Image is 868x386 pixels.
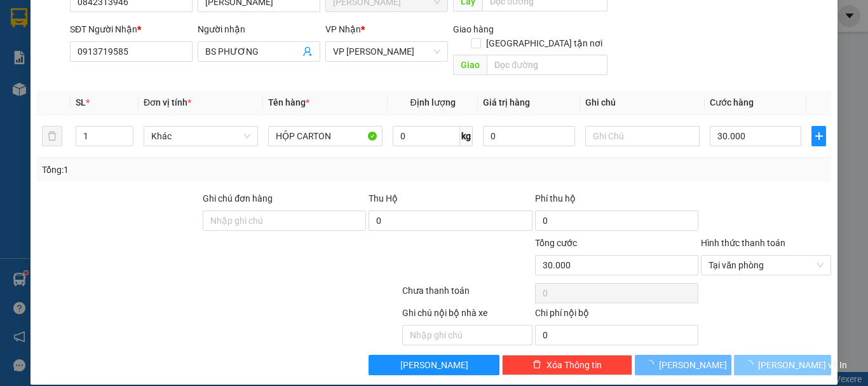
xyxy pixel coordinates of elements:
[325,24,361,34] span: VP Nhận
[400,358,468,372] span: [PERSON_NAME]
[203,193,273,203] label: Ghi chú đơn hàng
[401,284,534,306] div: Chưa thanh toán
[151,127,250,146] span: Khác
[744,360,758,369] span: loading
[483,97,530,107] span: Giá trị hàng
[402,306,532,325] div: Ghi chú nội bộ nhà xe
[42,126,62,146] button: delete
[198,22,320,36] div: Người nhận
[268,97,309,107] span: Tên hàng
[701,238,785,248] label: Hình thức thanh toán
[812,131,825,141] span: plus
[11,55,112,72] div: 0989545524
[76,97,86,107] span: SL
[645,360,659,369] span: loading
[453,24,494,34] span: Giao hàng
[11,11,31,24] span: Gửi:
[410,97,455,107] span: Định lượng
[502,355,632,375] button: deleteXóa Thông tin
[11,39,112,55] div: THẢO
[460,126,473,146] span: kg
[121,41,224,57] div: TRÂN
[203,210,366,231] input: Ghi chú đơn hàng
[70,22,193,36] div: SĐT Người Nhận
[369,355,499,375] button: [PERSON_NAME]
[119,82,135,95] span: CC
[453,55,487,75] span: Giao
[333,42,440,61] span: VP Phan Rang
[734,355,831,375] button: [PERSON_NAME] và In
[709,256,824,275] span: Tại văn phòng
[369,193,398,203] span: Thu Hộ
[268,126,383,146] input: VD: Bàn, Ghế
[144,97,191,107] span: Đơn vị tính
[121,57,224,74] div: 0937788406
[811,126,826,146] button: plus
[546,358,602,372] span: Xóa Thông tin
[535,306,698,325] div: Chi phí nội bộ
[532,360,541,370] span: delete
[535,238,577,248] span: Tổng cước
[121,12,152,25] span: Nhận:
[481,36,607,50] span: [GEOGRAPHIC_DATA] tận nơi
[535,191,698,210] div: Phí thu hộ
[302,46,313,57] span: user-add
[11,11,112,39] div: [PERSON_NAME]
[487,55,607,75] input: Dọc đường
[635,355,732,375] button: [PERSON_NAME]
[402,325,532,345] input: Nhập ghi chú
[659,358,727,372] span: [PERSON_NAME]
[580,90,705,115] th: Ghi chú
[710,97,754,107] span: Cước hàng
[121,11,224,41] div: VP [PERSON_NAME]
[483,126,574,146] input: 0
[758,358,847,372] span: [PERSON_NAME] và In
[42,163,336,177] div: Tổng: 1
[585,126,700,146] input: Ghi Chú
